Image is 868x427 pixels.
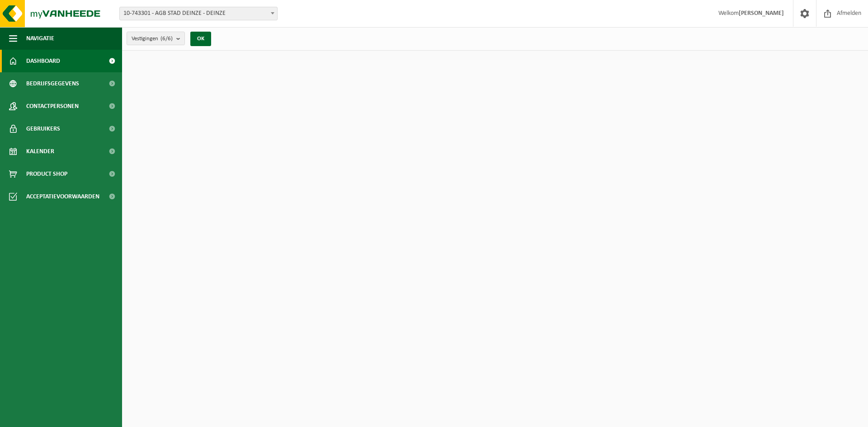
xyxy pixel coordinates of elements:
[26,185,99,208] span: Acceptatievoorwaarden
[26,95,79,117] span: Contactpersonen
[127,32,185,45] button: Vestigingen(6/6)
[739,10,784,17] strong: [PERSON_NAME]
[26,163,67,185] span: Product Shop
[120,7,277,20] span: 10-743301 - AGB STAD DEINZE - DEINZE
[132,32,173,46] span: Vestigingen
[26,27,54,50] span: Navigatie
[119,7,278,20] span: 10-743301 - AGB STAD DEINZE - DEINZE
[26,140,54,163] span: Kalender
[26,117,60,140] span: Gebruikers
[26,50,60,72] span: Dashboard
[190,32,211,46] button: OK
[26,72,79,95] span: Bedrijfsgegevens
[160,36,173,42] count: (6/6)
